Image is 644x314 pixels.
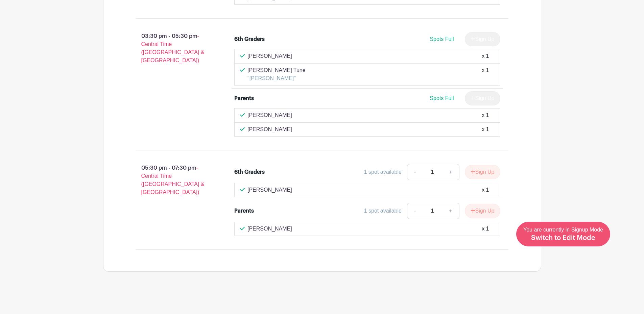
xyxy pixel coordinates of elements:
a: You are currently in Signup Mode Switch to Edit Mode [516,222,610,246]
button: Sign Up [465,204,500,218]
div: x 1 [482,52,489,60]
p: "[PERSON_NAME]" [247,74,306,82]
span: Switch to Edit Mode [531,235,595,241]
span: You are currently in Signup Mode [523,227,603,241]
div: x 1 [482,111,489,119]
span: - Central Time ([GEOGRAPHIC_DATA] & [GEOGRAPHIC_DATA]) [141,165,205,195]
span: Spots Full [430,36,454,42]
p: [PERSON_NAME] [247,111,292,119]
div: x 1 [482,125,489,134]
p: [PERSON_NAME] [247,186,292,194]
div: x 1 [482,225,489,233]
div: 1 spot available [364,168,402,176]
a: - [407,164,423,180]
p: [PERSON_NAME] [247,225,292,233]
span: Spots Full [430,95,454,101]
div: x 1 [482,66,489,82]
p: 05:30 pm - 07:30 pm [125,161,224,199]
p: [PERSON_NAME] [247,125,292,134]
span: - Central Time ([GEOGRAPHIC_DATA] & [GEOGRAPHIC_DATA]) [141,33,205,63]
p: [PERSON_NAME] [247,52,292,60]
div: Parents [234,94,254,102]
p: 03:30 pm - 05:30 pm [125,29,224,67]
div: Parents [234,207,254,215]
div: 1 spot available [364,207,402,215]
div: x 1 [482,186,489,194]
a: + [442,203,459,219]
div: 6th Graders [234,168,265,176]
div: 6th Graders [234,35,265,43]
p: [PERSON_NAME] Tune [247,66,306,74]
a: + [442,164,459,180]
button: Sign Up [465,165,500,179]
a: - [407,203,423,219]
